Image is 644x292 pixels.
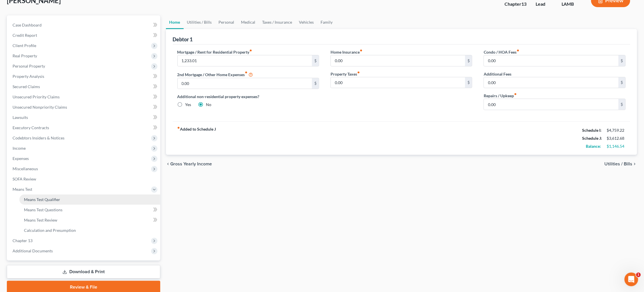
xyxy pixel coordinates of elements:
span: Credit Report [13,33,37,38]
div: $ [619,77,625,88]
strong: Balance: [586,144,601,149]
span: Personal Property [13,64,45,68]
a: Calculation and Presumption [19,225,160,236]
label: Repairs / Upkeep [484,93,517,99]
label: 2nd Mortgage / Other Home Expenses [177,71,253,78]
span: Codebtors Insiders & Notices [13,135,64,140]
div: $ [465,55,472,66]
a: Executory Contracts [8,123,160,133]
label: No [206,102,212,108]
span: Gross Yearly Income [171,162,212,166]
i: chevron_right [633,162,637,166]
div: $ [619,99,625,110]
input: -- [178,55,312,66]
i: fiber_manual_record [514,93,517,96]
span: Secured Claims [13,84,40,89]
label: Property Taxes [331,71,360,77]
i: fiber_manual_record [360,49,362,52]
button: Utilities / Bills chevron_right [605,162,637,166]
span: Unsecured Nonpriority Claims [13,105,67,109]
a: Personal [215,15,238,29]
div: LAMB [562,1,582,7]
span: Chapter 13 [13,238,33,243]
a: Credit Report [8,30,160,40]
a: Lawsuits [8,112,160,123]
i: fiber_manual_record [245,71,248,74]
span: SOFA Review [13,177,36,181]
input: -- [484,55,619,66]
iframe: Intercom live chat [625,273,638,286]
span: Unsecured Priority Claims [13,94,60,99]
span: Lawsuits [13,115,28,120]
span: Real Property [13,53,37,58]
div: $ [465,77,472,88]
a: Means Test Qualifier [19,194,160,205]
input: -- [331,55,465,66]
input: -- [178,78,312,89]
i: fiber_manual_record [517,49,519,52]
label: Condo / HOA Fees [484,49,519,55]
span: Calculation and Presumption [24,228,76,233]
span: Property Analysis [13,74,44,79]
span: Expenses [13,156,29,161]
i: fiber_manual_record [357,71,360,74]
a: Home [166,15,184,29]
span: Means Test Review [24,218,57,222]
a: Medical [238,15,259,29]
a: Case Dashboard [8,20,160,30]
label: Home Insurance [331,49,362,55]
i: fiber_manual_record [177,126,180,129]
label: Additional Fees [484,71,511,77]
span: Income [13,146,26,151]
strong: Schedule I: [582,128,602,133]
div: Chapter [505,1,526,7]
label: Additional non-residential property expenses? [177,94,319,100]
div: $4,759.22 [607,127,626,133]
a: Taxes / Insurance [259,15,296,29]
span: Utilities / Bills [605,162,633,166]
span: Means Test Questions [24,207,62,212]
div: Lead [536,1,552,7]
a: Secured Claims [8,82,160,92]
div: $ [619,55,625,66]
button: chevron_left Gross Yearly Income [166,162,212,166]
span: Additional Documents [13,248,53,253]
input: -- [484,77,619,88]
span: 13 [521,1,526,7]
span: 1 [636,273,641,277]
input: -- [331,77,465,88]
div: Debtor 1 [173,36,193,43]
div: $3,612.68 [607,135,626,141]
span: Case Dashboard [13,23,42,27]
a: Means Test Review [19,215,160,225]
a: Unsecured Priority Claims [8,92,160,102]
label: Yes [185,102,191,108]
strong: Added to Schedule J [177,126,216,150]
a: Unsecured Nonpriority Claims [8,102,160,112]
div: $ [312,78,319,89]
a: Family [317,15,336,29]
span: Client Profile [13,43,36,48]
label: Mortgage / Rent for Residential Property [177,49,252,55]
i: chevron_left [166,162,171,166]
span: Means Test Qualifier [24,197,60,202]
a: Download & Print [7,265,160,279]
i: fiber_manual_record [250,49,252,52]
input: -- [484,99,619,110]
a: Utilities / Bills [184,15,215,29]
span: Miscellaneous [13,166,38,171]
a: Means Test Questions [19,205,160,215]
span: Means Test [13,187,32,192]
a: Property Analysis [8,71,160,82]
div: $1,146.54 [607,143,626,149]
span: Executory Contracts [13,125,49,130]
strong: Schedule J: [582,136,602,141]
a: SOFA Review [8,174,160,184]
a: Vehicles [296,15,317,29]
div: $ [312,55,319,66]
